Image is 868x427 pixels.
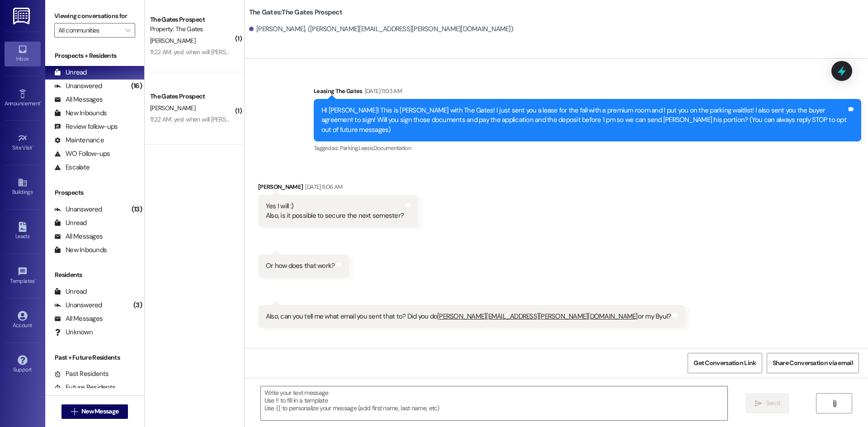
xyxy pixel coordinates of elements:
div: (13) [129,202,144,216]
div: Future Residents [54,383,115,392]
div: Tagged as: [314,141,861,155]
a: [PERSON_NAME][EMAIL_ADDRESS][PERSON_NAME][DOMAIN_NAME] [437,312,638,321]
div: Review follow-ups [54,122,118,131]
span: Get Conversation Link [693,358,756,368]
i:  [755,400,762,407]
a: Account [5,308,41,333]
div: Unknown [54,328,93,337]
i:  [125,27,130,34]
div: Escalate [54,163,90,172]
div: Unanswered [54,81,102,91]
div: Unread [54,218,87,228]
a: Leads [5,219,41,244]
a: Buildings [5,175,41,199]
div: Yes I will :) Also, is it possible to secure the next semester? [266,202,404,221]
div: Residents [45,270,144,280]
div: Also, can you tell me what email you sent that to? Did you do or my ByuI? [266,312,671,321]
div: Property: The Gates [150,24,234,34]
div: [PERSON_NAME]. ([PERSON_NAME][EMAIL_ADDRESS][PERSON_NAME][DOMAIN_NAME]) [249,24,513,34]
div: Unanswered [54,300,102,310]
span: • [40,99,42,105]
button: New Message [61,404,128,419]
div: All Messages [54,314,103,324]
div: All Messages [54,95,103,104]
span: New Message [81,407,118,416]
div: [DATE] 11:03 AM [363,86,402,96]
span: Send [766,399,780,408]
label: Viewing conversations for [54,9,135,23]
div: (16) [129,79,144,93]
span: [PERSON_NAME] [150,37,195,45]
div: Maintenance [54,136,104,145]
i:  [831,400,838,407]
div: The Gates Prospect [150,92,234,101]
a: Templates • [5,264,41,288]
i:  [71,408,78,415]
span: [PERSON_NAME] [150,104,195,112]
span: Lease , [359,144,373,152]
button: Share Conversation via email [767,353,859,373]
div: Past + Future Residents [45,353,144,362]
a: Inbox [5,42,41,66]
div: Unanswered [54,205,102,214]
div: All Messages [54,232,103,241]
span: Parking , [340,144,359,152]
a: Support [5,352,41,377]
div: Prospects [45,188,144,197]
div: 11:22 AM: yes! when will [PERSON_NAME] list be out? [150,115,286,123]
div: (3) [131,298,144,312]
button: Get Conversation Link [688,353,762,373]
div: New Inbounds [54,245,107,255]
div: Leasing The Gates [314,86,861,99]
span: • [33,143,34,150]
span: • [35,277,36,283]
div: Past Residents [54,369,109,379]
div: Unread [54,287,87,296]
div: [DATE] 11:06 AM [303,182,342,192]
div: HI [PERSON_NAME]! This is [PERSON_NAME] with The Gates! I just sent you a lease for the fall with... [321,106,847,135]
button: Send [745,393,789,413]
span: Share Conversation via email [773,358,853,368]
div: [PERSON_NAME] [258,182,418,195]
div: Or how does that work? [266,261,335,271]
img: ResiDesk Logo [13,8,32,24]
input: All communities [58,23,121,38]
span: Documentation [373,144,411,152]
div: WO Follow-ups [54,149,110,159]
a: Site Visit • [5,131,41,155]
div: Prospects + Residents [45,51,144,61]
b: The Gates: The Gates Prospect [249,8,342,17]
div: Unread [54,68,87,77]
div: New Inbounds [54,108,107,118]
div: The Gates Prospect [150,15,234,24]
div: 11:22 AM: yes! when will [PERSON_NAME] list be out? [150,48,286,56]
